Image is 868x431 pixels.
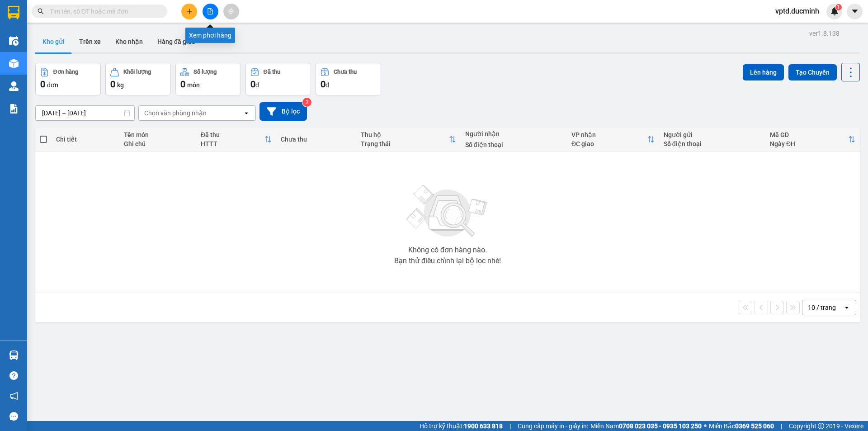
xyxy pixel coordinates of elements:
div: Chưa thu [334,69,357,75]
div: Chưa thu [281,136,352,143]
span: đơn [47,81,58,89]
span: message [9,412,18,421]
th: Toggle SortBy [765,128,860,152]
span: 0 [110,79,115,90]
button: file-add [203,4,218,19]
span: đ [325,81,329,89]
img: solution-icon [9,104,19,114]
button: Lên hàng [743,64,784,81]
button: Chưa thu0đ [316,63,381,95]
input: Tìm tên, số ĐT hoặc mã đơn [50,6,156,16]
div: Khối lượng [123,69,151,75]
button: Trên xe [72,31,108,52]
div: Đã thu [201,131,264,138]
sup: 2 [302,98,311,107]
span: 0 [250,79,255,90]
span: file-add [207,8,213,14]
div: HTTT [201,140,264,147]
button: Khối lượng0kg [105,63,171,95]
div: VP nhận [571,131,647,138]
div: Đã thu [264,69,280,75]
svg: open [843,304,850,311]
button: Bộ lọc [259,102,307,121]
span: plus [186,8,193,14]
span: Miền Bắc [709,421,774,431]
div: Xem phơi hàng [185,28,235,43]
button: Kho nhận [108,31,150,52]
img: warehouse-icon [9,36,19,46]
span: 0 [321,79,325,90]
span: 1 [837,4,840,10]
button: Hàng đã giao [150,31,203,52]
div: Người nhận [465,130,562,137]
strong: 0708 023 035 - 0935 103 250 [619,422,702,430]
span: aim [228,8,234,14]
div: Mã GD [770,131,848,138]
div: Ngày ĐH [770,140,848,147]
span: ⚪️ [704,424,707,428]
button: aim [223,4,239,19]
button: Số lượng0món [175,63,241,95]
img: svg+xml;base64,PHN2ZyBjbGFzcz0ibGlzdC1wbHVnX19zdmciIHhtbG5zPSJodHRwOi8vd3d3LnczLm9yZy8yMDAwL3N2Zy... [402,180,493,243]
img: logo-vxr [8,6,19,19]
div: Số điện thoại [465,141,562,148]
div: Ghi chú [124,140,192,147]
span: copyright [818,423,824,429]
span: Miền Nam [590,421,702,431]
span: 0 [40,79,45,90]
span: Cung cấp máy in - giấy in: [518,421,588,431]
div: ĐC giao [571,140,647,147]
th: Toggle SortBy [567,128,659,152]
div: ver 1.8.138 [809,28,840,38]
span: Hỗ trợ kỹ thuật: [420,421,503,431]
span: question-circle [9,371,18,380]
button: plus [181,4,197,19]
div: Số điện thoại [664,140,761,147]
span: kg [117,81,124,89]
div: Chọn văn phòng nhận [144,109,207,118]
th: Toggle SortBy [356,128,461,152]
div: Tên món [124,131,192,138]
span: | [781,421,782,431]
div: Bạn thử điều chỉnh lại bộ lọc nhé! [394,257,501,265]
svg: open [243,109,250,117]
div: 10 / trang [808,303,836,312]
button: Tạo Chuyến [788,64,837,81]
strong: 0369 525 060 [735,422,774,430]
th: Toggle SortBy [196,128,276,152]
strong: 1900 633 818 [464,422,503,430]
img: warehouse-icon [9,81,19,91]
button: caret-down [847,4,863,19]
span: search [38,8,44,14]
div: Không có đơn hàng nào. [408,246,487,254]
img: warehouse-icon [9,59,19,68]
span: vptd.ducminh [768,5,826,17]
button: Đã thu0đ [245,63,311,95]
span: | [509,421,511,431]
div: Đơn hàng [53,69,78,75]
sup: 1 [835,4,842,10]
div: Chi tiết [56,136,115,143]
span: notification [9,392,18,400]
button: Kho gửi [35,31,72,52]
input: Select a date range. [36,106,134,120]
span: 0 [180,79,185,90]
img: icon-new-feature [830,7,839,15]
div: Thu hộ [361,131,449,138]
span: caret-down [851,7,859,15]
span: món [187,81,200,89]
div: Người gửi [664,131,761,138]
img: warehouse-icon [9,350,19,360]
button: Đơn hàng0đơn [35,63,101,95]
div: Số lượng [193,69,217,75]
span: đ [255,81,259,89]
div: Trạng thái [361,140,449,147]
